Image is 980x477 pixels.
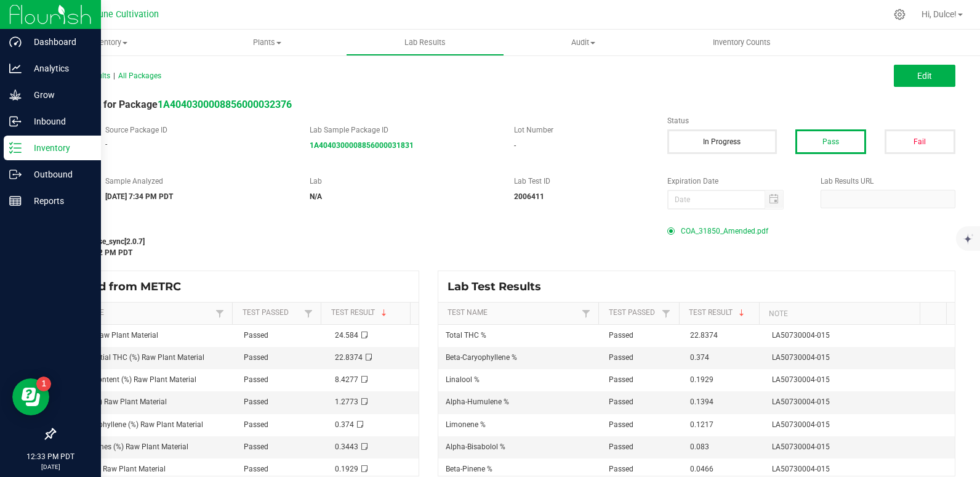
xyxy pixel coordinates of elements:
[310,124,496,136] label: Lab Sample Package ID
[22,141,95,155] p: Inventory
[93,9,159,20] span: Dune Cultivation
[64,308,212,318] a: Test NameSortable
[609,397,633,406] span: Passed
[158,99,292,110] a: 1A4040300008856000032376
[795,129,866,154] button: Pass
[244,375,268,384] span: Passed
[335,442,358,451] span: 0.3443
[772,331,830,340] span: LA50730004-015
[690,465,713,473] span: 0.0466
[514,124,649,136] label: Lot Number
[310,141,414,150] a: 1A4040300008856000031831
[892,9,907,20] div: Manage settings
[62,397,167,406] span: Δ-9 THC (%) Raw Plant Material
[6,451,95,462] p: 12:33 PM PDT
[922,9,957,19] span: Hi, Dulce!
[885,129,955,154] button: Fail
[609,465,633,473] span: Passed
[388,37,462,48] span: Lab Results
[62,375,196,384] span: Moisture Content (%) Raw Plant Material
[12,378,49,415] iframe: Resource center
[772,397,830,406] span: LA50730004-015
[212,306,227,321] a: Filter
[446,420,486,429] span: Limonene %
[62,353,204,362] span: Total Potential THC (%) Raw Plant Material
[244,331,268,340] span: Passed
[448,280,550,293] span: Lab Test Results
[36,377,51,391] iframe: Resource center unread badge
[894,65,955,87] button: Edit
[681,222,768,240] span: COA_31850_Amended.pdf
[690,442,709,451] span: 0.083
[689,308,755,318] a: Test ResultSortable
[105,140,107,149] span: -
[609,442,633,451] span: Passed
[662,30,821,55] a: Inventory Counts
[772,353,830,362] span: LA50730004-015
[690,353,709,362] span: 0.374
[22,167,95,182] p: Outbound
[609,353,633,362] span: Passed
[22,194,95,208] p: Reports
[667,176,802,187] label: Expiration Date
[62,442,188,451] span: Other Terpenes (%) Raw Plant Material
[54,222,649,233] label: Last Modified
[667,115,955,126] label: Status
[22,114,95,129] p: Inbound
[335,331,358,340] span: 24.584
[346,30,504,55] a: Lab Results
[821,176,955,187] label: Lab Results URL
[9,195,22,207] inline-svg: Reports
[244,353,268,362] span: Passed
[30,30,188,55] a: Inventory
[505,37,662,48] span: Audit
[9,36,22,48] inline-svg: Dashboard
[690,331,718,340] span: 22.8374
[772,375,830,384] span: LA50730004-015
[9,115,22,128] inline-svg: Inbound
[244,442,268,451] span: Passed
[335,397,358,406] span: 1.2773
[446,331,486,340] span: Total THC %
[690,397,713,406] span: 0.1394
[514,192,544,201] strong: 2006411
[504,30,662,55] a: Audit
[335,353,363,362] span: 22.8374
[62,465,166,473] span: Linalool (%) Raw Plant Material
[335,420,354,429] span: 0.374
[772,465,830,473] span: LA50730004-015
[22,61,95,76] p: Analytics
[118,71,161,80] span: All Packages
[379,308,389,318] span: Sortable
[188,37,345,48] span: Plants
[335,465,358,473] span: 0.1929
[737,308,747,318] span: Sortable
[244,397,268,406] span: Passed
[759,303,920,325] th: Note
[579,306,593,321] a: Filter
[22,88,95,102] p: Grow
[609,375,633,384] span: Passed
[446,465,492,473] span: Beta-Pinene %
[30,37,188,48] span: Inventory
[54,99,292,110] span: Lab Result for Package
[772,420,830,429] span: LA50730004-015
[917,71,932,81] span: Edit
[772,442,830,451] span: LA50730004-015
[64,280,190,293] span: Synced from METRC
[105,192,173,201] strong: [DATE] 7:34 PM PDT
[62,331,158,340] span: THCa (%) Raw Plant Material
[667,227,675,235] form-radio-button: Primary COA
[446,353,517,362] span: Beta-Caryophyllene %
[446,442,505,451] span: Alpha-Bisabolol %
[243,308,302,318] a: Test PassedSortable
[514,141,516,150] span: -
[659,306,673,321] a: Filter
[105,124,291,136] label: Source Package ID
[113,71,115,80] span: |
[335,375,358,384] span: 8.4277
[667,129,777,154] button: In Progress
[105,176,291,187] label: Sample Analyzed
